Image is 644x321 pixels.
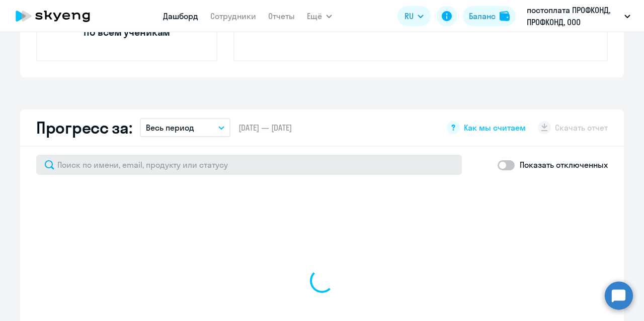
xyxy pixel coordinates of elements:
[527,4,620,28] p: постоплата ПРОФКОНД, ПРОФКОНД, ООО
[307,10,322,22] span: Ещё
[463,6,516,26] button: Балансbalance
[268,11,295,21] a: Отчеты
[140,118,230,137] button: Весь период
[522,4,635,28] button: постоплата ПРОФКОНД, ПРОФКОНД, ООО
[36,118,132,138] h2: Прогресс за:
[397,6,431,26] button: RU
[36,155,462,175] input: Поиск по имени, email, продукту или статусу
[469,10,496,22] div: Баланс
[210,11,256,21] a: Сотрудники
[464,122,526,133] span: Как мы считаем
[405,10,414,22] span: RU
[163,11,198,21] a: Дашборд
[146,122,194,134] p: Весь период
[500,11,510,21] img: balance
[520,159,608,171] p: Показать отключенных
[307,6,332,26] button: Ещё
[238,122,292,133] span: [DATE] — [DATE]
